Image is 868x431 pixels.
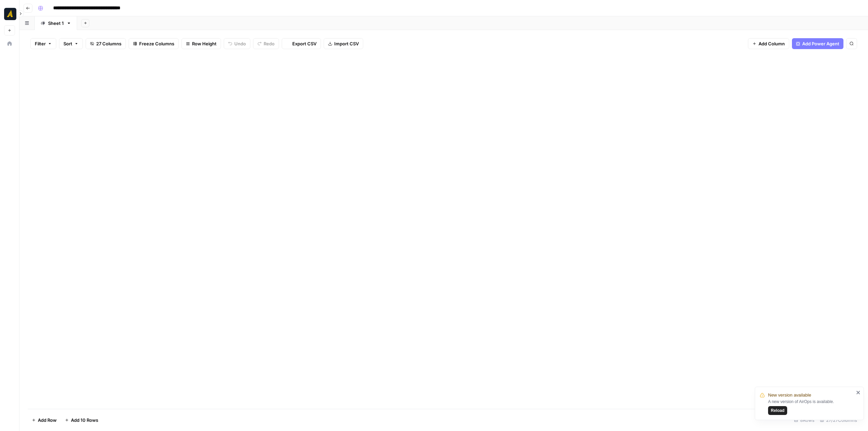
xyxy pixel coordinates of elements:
[224,38,250,49] button: Undo
[35,16,77,30] a: Sheet 1
[759,40,785,47] span: Add Column
[96,40,121,47] span: 27 Columns
[61,415,102,426] button: Add 10 Rows
[282,38,321,49] button: Export CSV
[28,415,61,426] button: Add Row
[292,40,317,47] span: Export CSV
[253,38,279,49] button: Redo
[86,38,126,49] button: 27 Columns
[48,20,64,27] div: Sheet 1
[4,38,15,49] a: Home
[802,40,839,47] span: Add Power Agent
[768,392,811,399] span: New version available
[4,5,15,23] button: Workspace: Marketers in Demand
[768,399,854,415] div: A new version of AirOps is available.
[792,38,843,49] button: Add Power Agent
[324,38,363,49] button: Import CSV
[234,40,246,47] span: Undo
[63,40,72,47] span: Sort
[768,406,787,415] button: Reload
[181,38,221,49] button: Row Height
[59,38,83,49] button: Sort
[817,415,860,426] div: 27/27 Columns
[791,415,817,426] div: 8 Rows
[748,38,789,49] button: Add Column
[4,8,16,20] img: Marketers in Demand Logo
[192,40,217,47] span: Row Height
[771,407,784,414] span: Reload
[264,40,275,47] span: Redo
[334,40,359,47] span: Import CSV
[139,40,174,47] span: Freeze Columns
[35,40,46,47] span: Filter
[129,38,179,49] button: Freeze Columns
[71,417,98,423] span: Add 10 Rows
[38,417,57,423] span: Add Row
[856,390,861,395] button: close
[30,38,56,49] button: Filter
